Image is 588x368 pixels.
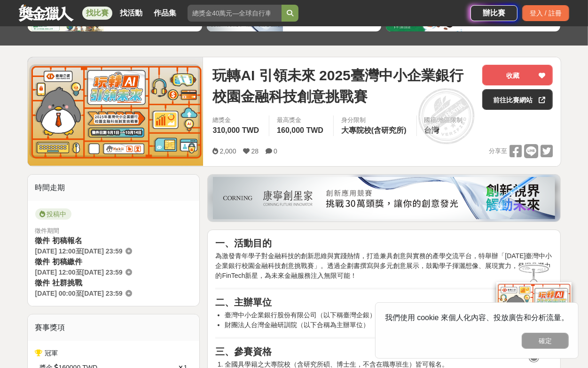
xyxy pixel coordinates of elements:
span: 310,000 TWD [212,126,259,134]
a: 辦比賽 [470,5,517,21]
span: 玩轉AI 引領未來 2025臺灣中小企業銀行校園金融科技創意挑戰賽 [212,65,475,107]
li: 財團法人台灣金融研訓院（以下合稱為主辦單位） [225,320,553,330]
a: 找比賽 [82,7,112,20]
span: 28 [251,147,259,155]
span: [DATE] 23:59 [82,268,123,276]
div: 登入 / 註冊 [522,5,569,21]
span: 投稿中 [35,208,71,220]
span: 冠軍 [45,349,58,357]
span: 至 [76,290,82,297]
p: 為激發青年學子對金融科技的創新思維與實踐熱情，打造兼具創意與實務的產學交流平台，特舉辦「[DATE]臺灣中小企業銀行校園金融科技創意挑戰賽」。透過企劃書撰寫與多元創意展示，鼓勵學子揮灑想像、展現... [215,251,553,281]
span: 徵件 社群挑戰 [35,279,82,287]
span: 徵件期間 [35,227,60,234]
img: be6ed63e-7b41-4cb8-917a-a53bd949b1b4.png [213,177,555,219]
strong: 一、活動目的 [215,238,272,248]
span: 我們使用 cookie 來個人化內容、投放廣告和分析流量。 [385,314,569,322]
span: 最高獎金 [277,115,326,125]
span: 分享至 [489,144,507,158]
span: [DATE] 23:59 [82,247,123,255]
span: 2,000 [220,147,236,155]
span: 徵件 初稿繳件 [35,258,82,266]
span: [DATE] 23:59 [82,290,123,297]
a: 作品集 [150,7,180,20]
button: 收藏 [482,65,553,85]
span: 0 [274,147,277,155]
span: [DATE] 00:00 [35,290,76,297]
li: 臺灣中小企業銀行股份有限公司（以下稱臺灣企銀） [225,310,553,320]
input: 總獎金40萬元—全球自行車設計比賽 [188,5,282,22]
img: Cover Image [28,57,204,166]
div: 時間走期 [28,175,200,201]
span: [DATE] 12:00 [35,268,76,276]
div: 賽事獎項 [28,314,200,341]
span: 至 [76,268,82,276]
img: d2146d9a-e6f6-4337-9592-8cefde37ba6b.png [496,281,572,343]
a: 找活動 [116,7,146,20]
span: [DATE] 12:00 [35,247,76,255]
span: 徵件 初稿報名 [35,237,82,245]
span: 至 [76,247,82,255]
strong: 三、參賽資格 [215,346,272,357]
button: 確定 [522,333,569,349]
span: 總獎金 [212,115,261,125]
strong: 二、主辦單位 [215,297,272,307]
span: 160,000 TWD [277,126,323,134]
div: 身分限制 [341,115,409,125]
a: 前往比賽網站 [482,89,553,110]
span: 大專院校(含研究所) [341,126,407,134]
